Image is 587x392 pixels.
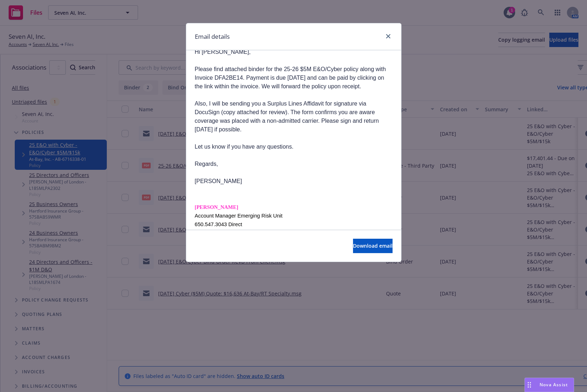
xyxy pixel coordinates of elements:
a: close [384,32,393,41]
span: Account Manager Emerging Risk Unit [195,213,283,219]
p: Also, I will be sending you a Surplus Lines Affidavit for signature via DocuSign (copy attached f... [195,99,393,134]
p: Regards, [195,160,393,168]
button: Download email [353,239,393,253]
div: Drag to move [525,378,534,392]
span: 650.547.3043 Direct [195,221,242,227]
p: [PERSON_NAME] [195,177,393,186]
button: Nova Assist [524,378,574,392]
span: Download email [353,242,393,249]
span: [PERSON_NAME] [195,204,238,210]
span: Nova Assist [540,382,568,388]
p: Please find attached binder for the 25-26 $5M E&O/Cyber policy along with Invoice DFA2BE14. Payme... [195,65,393,91]
p: Hi [PERSON_NAME], [195,48,393,56]
p: Let us know if you have any questions. [195,143,393,151]
h1: Email details [195,32,230,41]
